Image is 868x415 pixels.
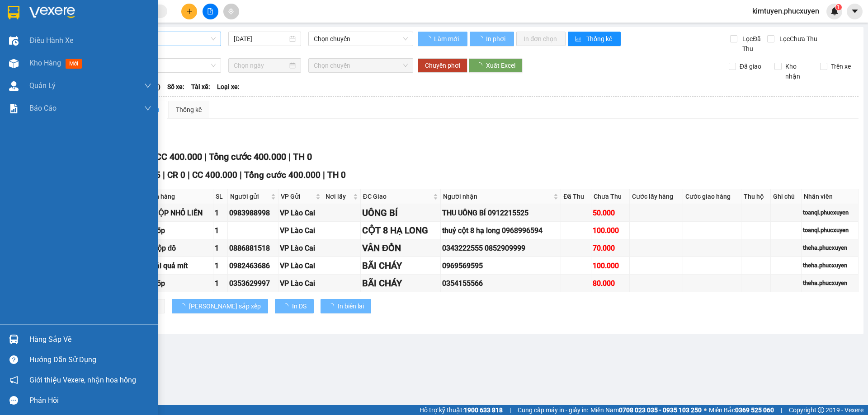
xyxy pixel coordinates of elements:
span: loading [282,303,292,309]
button: Chuyển phơi [418,58,467,73]
span: Giới thiệu Vexere, nhận hoa hồng [29,374,136,386]
img: warehouse-icon [9,335,19,344]
span: loading [179,303,189,309]
button: In DS [275,299,314,313]
th: SL [213,189,227,204]
div: 1 [215,207,226,219]
span: | [204,151,207,162]
span: plus [186,8,193,14]
img: warehouse-icon [9,81,19,91]
button: file-add [203,4,218,19]
div: VP Lào Cai [280,260,321,271]
td: VP Lào Cai [278,222,323,239]
td: VP Lào Cai [278,257,323,275]
td: VP Lào Cai [278,239,323,257]
span: CR 0 [167,170,185,180]
span: loading [328,303,338,309]
div: 2 xốp [147,278,212,289]
div: 0353629997 [229,278,277,289]
span: notification [9,376,18,384]
span: Miền Nam [590,405,702,415]
input: 13/08/2025 [234,34,288,44]
div: theha.phucxuyen [803,243,856,252]
span: message [9,396,18,405]
div: 1 [215,242,226,254]
span: Đã giao [736,61,765,71]
img: warehouse-icon [9,36,19,46]
button: In phơi [470,32,514,46]
span: Hỗ trợ kỹ thuật: [420,405,503,415]
span: | [288,151,291,162]
div: 100.000 [593,260,628,271]
strong: 0369 525 060 [735,406,774,414]
span: Lọc Chưa Thu [776,34,819,44]
th: Cước lấy hàng [630,189,683,204]
span: Lọc Đã Thu [739,34,767,54]
input: Chọn ngày [234,61,288,70]
button: In đơn chọn [516,32,566,46]
span: caret-down [851,7,859,15]
th: Nhân viên [802,189,858,204]
button: [PERSON_NAME] sắp xếp [172,299,268,313]
th: Cước giao hàng [683,189,741,204]
th: Ghi chú [771,189,802,204]
div: UÔNG BÍ [362,206,439,220]
span: kimtuyen.phucxuyen [745,5,826,17]
span: | [240,170,242,180]
span: Cung cấp máy in - giấy in: [518,405,588,415]
span: Số xe: [167,82,184,92]
div: 1 [215,225,226,236]
span: aim [228,8,234,14]
div: toanql.phucxuyen [803,208,856,217]
span: Làm mới [434,34,460,44]
div: 0354155566 [442,278,559,289]
th: Thu hộ [741,189,771,204]
span: Kho nhận [782,61,813,81]
div: 100.000 [593,225,628,236]
div: Thống kê [176,105,202,115]
span: 1 [837,4,840,10]
span: VP Gửi [281,191,314,201]
strong: 1900 633 818 [464,406,503,414]
div: BÃI CHÁY [362,259,439,273]
th: Đã Thu [561,189,591,204]
div: 0982463686 [229,260,277,271]
div: 2 HỘP NHỎ LIỀN [147,207,212,219]
div: 0983988998 [229,207,277,219]
span: Kho hàng [29,59,61,67]
div: thuỷ cột 8 hạ long 0968996594 [442,225,559,236]
span: | [163,170,165,180]
div: 50.000 [593,207,628,219]
img: warehouse-icon [9,59,19,68]
span: ⚪️ [704,408,707,412]
div: VP Lào Cai [280,278,321,289]
div: 1 hộp đồ [147,242,212,254]
span: TH 0 [293,151,312,162]
div: toanql.phucxuyen [803,226,856,235]
button: aim [223,4,239,19]
strong: 0708 023 035 - 0935 103 250 [619,406,702,414]
span: | [188,170,190,180]
span: Tổng cước 400.000 [209,151,286,162]
span: Nơi lấy [325,191,351,201]
div: 2 xốp [147,225,212,236]
button: Xuất Excel [469,58,523,73]
span: bar-chart [575,36,583,43]
span: CC 400.000 [156,151,202,162]
span: ĐC Giao [363,191,432,201]
span: loading [476,62,486,69]
span: Điều hành xe [29,35,73,46]
button: Làm mới [418,32,467,46]
td: VP Lào Cai [278,275,323,292]
button: bar-chartThống kê [568,32,621,46]
th: Chưa Thu [591,189,630,204]
sup: 1 [835,4,842,10]
span: loading [425,36,433,42]
div: THU UÔNG BÍ 0912215525 [442,207,559,219]
span: In phơi [486,34,507,44]
div: 70.000 [593,242,628,254]
span: Người nhận [443,191,552,201]
td: VP Lào Cai [278,204,323,222]
span: Chọn chuyến [314,59,408,72]
span: | [323,170,325,180]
